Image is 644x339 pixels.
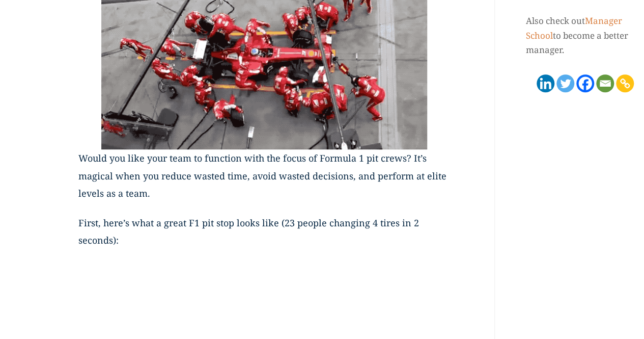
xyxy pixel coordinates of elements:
a: Linkedin [537,74,554,92]
p: First, here’s what a great F1 pit stop looks like (23 people changing 4 tires in 2 seconds): [78,214,450,261]
a: Copy Link [616,74,634,92]
a: Twitter [556,74,574,92]
a: Email [596,74,614,92]
p: Also check out to become a better manager. [526,14,641,58]
a: Facebook [576,74,594,92]
p: Would you like your team to function with the focus of Formula 1 pit crews? It’s magical when you... [78,149,450,214]
a: Manager School [526,15,622,41]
